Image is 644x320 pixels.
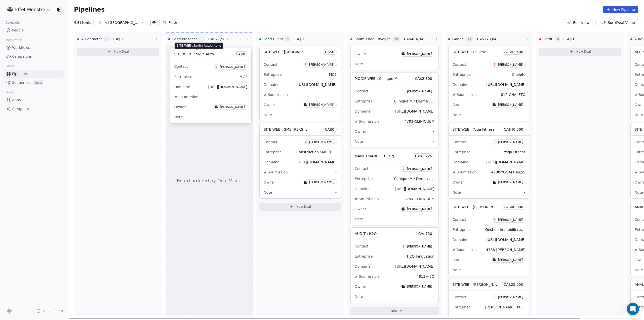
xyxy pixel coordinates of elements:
span: - [433,129,434,134]
span: - [335,92,337,97]
span: [URL][DOMAIN_NAME] [297,83,337,87]
button: New Pipeline [603,6,638,13]
span: SITE WEB : [PERSON_NAME] [PERSON_NAME] [453,282,533,287]
div: [PERSON_NAME] [309,181,334,184]
span: CA$ 0 [565,37,574,42]
span: CA$ 27,500 [208,37,228,42]
span: Perdu [543,37,553,42]
span: Workflows [12,45,30,50]
span: Owner [453,180,464,184]
span: [URL][DOMAIN_NAME] [395,109,434,113]
div: S [305,63,306,67]
span: Note [355,62,363,66]
div: [PERSON_NAME] [220,65,245,69]
span: CA$ 40,000 [504,204,523,209]
div: [PERSON_NAME] [309,140,334,144]
div: À [GEOGRAPHIC_DATA] [105,20,139,25]
div: SITE WEB : SMB [PERSON_NAME]CA$0ContactM[PERSON_NAME]EntrepriseConstruction SMB [PERSON_NAME] inc... [259,123,341,199]
span: SITE WEB : Jardin Autochtone [174,52,226,56]
button: Edit View [564,19,592,26]
div: Soumission Envoyée19CA$404,940 [350,32,428,46]
img: Y [493,103,496,106]
div: MAINTENANCE : Clinique MCA$1,725ContactC[PERSON_NAME]EntrepriseClinique M / Derma M / Acces M / T... [350,150,439,225]
span: - [433,294,434,299]
div: E [494,295,495,299]
span: Gestion Immobilière [PERSON_NAME] [485,227,551,232]
span: Owner [453,258,464,262]
span: Entreprise [264,73,282,77]
span: Domaine [453,315,468,319]
div: SITE WEB : ChaletoCA$42,500ContactS[PERSON_NAME]EntrepriseChaletoDomaine[URL][DOMAIN_NAME]# Soumi... [448,46,530,121]
span: Note [453,113,461,117]
span: Note [174,115,183,119]
div: S [494,63,495,67]
span: CA$ 0 [113,37,123,42]
span: Board ordered by Deal Value [177,177,241,184]
span: Domaine [264,83,279,87]
span: Contact [453,62,466,66]
span: Entreprise [453,73,471,77]
span: [PERSON_NAME] [PERSON_NAME] Avocats inc. [485,305,567,309]
div: M [305,140,307,144]
img: Y [304,103,307,106]
div: [PERSON_NAME] [498,63,523,66]
span: Note [635,113,643,117]
div: [PERSON_NAME] [407,207,432,211]
span: Pipelines [74,6,105,13]
span: SITE WEB : [GEOGRAPHIC_DATA] [264,49,321,54]
span: SITE WEB : Chaleto [453,50,487,54]
span: Entreprise [355,254,373,258]
img: Y [304,181,307,184]
span: New Deal [576,50,591,54]
span: CA$ 25,050 [504,282,523,287]
span: Chaleto [512,73,526,77]
span: Contact [453,140,466,144]
div: [PERSON_NAME] [407,285,432,288]
span: # Soumission [453,93,477,97]
span: Note [264,113,272,117]
span: Domaine [264,160,279,164]
span: Soumission Envoyée [354,37,391,42]
span: Campaigns [12,54,32,59]
img: Y [493,181,496,184]
span: Clinique M / Derma M / Acces M / Ton Test / Dr [PERSON_NAME] [394,176,505,181]
div: [PERSON_NAME] [498,296,523,299]
span: 4794-CLINIQUEM [405,197,434,201]
span: Contacts [3,19,22,26]
span: 0 [104,37,109,42]
span: Entreprise [355,177,373,181]
span: CA$ 42,500 [504,49,523,54]
span: [URL][DOMAIN_NAME] [395,187,434,191]
span: Contact [453,295,466,299]
span: # Soumission [355,197,379,201]
div: SITE WEB : [PERSON_NAME]CA$40,000ContactF[PERSON_NAME]EntrepriseGestion Immobilière [PERSON_NAME]... [448,201,530,276]
span: 19 [393,37,399,42]
span: Domaine [355,187,371,191]
span: Note [264,190,272,194]
img: Y [493,258,496,261]
div: Lead Client3CA$0 [259,32,330,46]
span: Effet Monstre [15,6,45,13]
div: Lead Prospect8CA$27,500 [168,32,239,46]
span: Contact [264,62,277,66]
span: Note [355,139,363,144]
span: 4780-YOGAFITNESS [491,170,526,174]
span: - [335,112,337,117]
span: 4788-[PERSON_NAME] [486,248,526,252]
span: Entreprise [264,150,282,154]
img: Y [401,52,405,55]
span: Tools [4,89,16,96]
button: Sort: Deal Value [599,19,638,26]
div: Perdu0CA$0 [539,32,610,46]
span: 8 [199,37,204,42]
span: Sequences [12,80,31,85]
div: C [403,167,404,171]
span: À Contacter [81,37,102,42]
span: Note [635,268,643,272]
span: CA$ 0 [325,49,334,54]
div: [PERSON_NAME] [498,181,523,184]
div: SITE WEB : Jardin AutochtoneCA$0ContactS[PERSON_NAME]EntrepriseMC2Domaine[URL][DOMAIN_NAME]# Soum... [170,48,252,123]
span: Apps [12,97,21,103]
a: SequencesBeta [4,79,64,87]
span: # Soumission [174,95,198,99]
